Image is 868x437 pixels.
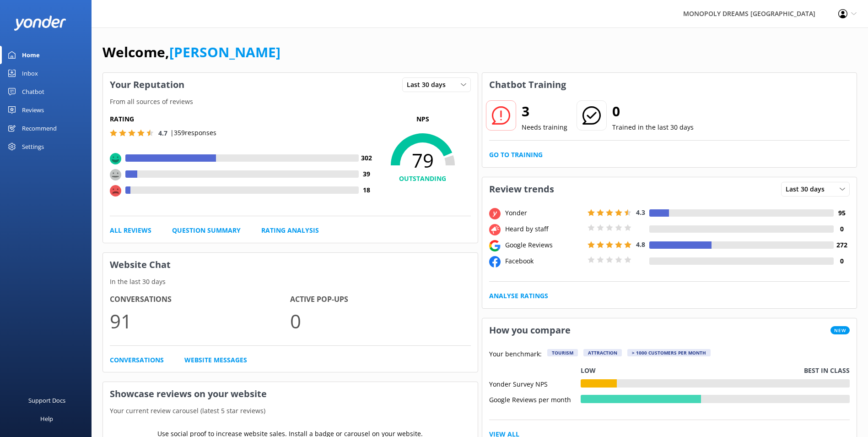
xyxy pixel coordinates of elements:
[103,73,191,97] h3: Your Reputation
[290,306,470,336] p: 0
[407,80,451,90] span: Last 30 days
[503,240,585,250] div: Google Reviews
[547,349,578,356] div: Tourism
[786,184,830,194] span: Last 30 days
[834,240,850,250] h4: 272
[612,100,694,122] h2: 0
[22,64,38,82] div: Inbox
[290,294,470,306] h4: Active Pop-ups
[482,318,577,342] h3: How you compare
[359,185,375,195] h4: 18
[103,253,478,277] h3: Website Chat
[22,119,57,137] div: Recommend
[14,16,66,31] img: yonder-white-logo.png
[103,97,478,107] p: From all sources of reviews
[503,224,585,234] div: Heard by staff
[583,349,622,356] div: Attraction
[22,82,44,101] div: Chatbot
[375,114,471,124] p: NPS
[503,208,585,218] div: Yonder
[581,366,596,376] p: Low
[636,240,645,249] span: 4.8
[834,256,850,266] h4: 0
[522,100,567,122] h2: 3
[110,225,151,235] a: All Reviews
[359,169,375,179] h4: 39
[103,277,478,287] p: In the last 30 days
[22,101,44,119] div: Reviews
[261,225,319,235] a: Rating Analysis
[489,349,542,360] p: Your benchmark:
[110,294,290,306] h4: Conversations
[489,150,543,160] a: Go to Training
[612,122,694,132] p: Trained in the last 30 days
[102,41,280,63] h1: Welcome,
[103,406,478,416] p: Your current review carousel (latest 5 star reviews)
[522,122,567,132] p: Needs training
[184,355,247,365] a: Website Messages
[40,410,53,428] div: Help
[834,208,850,218] h4: 95
[489,395,581,403] div: Google Reviews per month
[804,366,850,376] p: Best in class
[169,43,280,61] a: [PERSON_NAME]
[482,177,561,201] h3: Review trends
[375,149,471,172] span: 79
[103,382,478,406] h3: Showcase reviews on your website
[28,391,65,410] div: Support Docs
[172,225,241,235] a: Question Summary
[110,306,290,336] p: 91
[627,349,711,356] div: > 1000 customers per month
[830,326,850,334] span: New
[489,291,548,301] a: Analyse Ratings
[489,379,581,388] div: Yonder Survey NPS
[375,174,471,184] h4: OUTSTANDING
[482,73,573,97] h3: Chatbot Training
[359,153,375,163] h4: 302
[22,46,40,64] div: Home
[503,256,585,266] div: Facebook
[110,355,164,365] a: Conversations
[834,224,850,234] h4: 0
[22,137,44,156] div: Settings
[636,208,645,217] span: 4.3
[158,129,167,137] span: 4.7
[170,128,216,138] p: | 359 responses
[110,114,375,124] h5: Rating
